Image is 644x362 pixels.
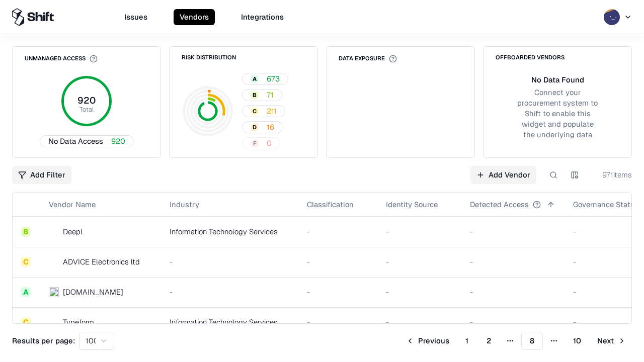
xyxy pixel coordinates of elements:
span: 16 [267,122,274,132]
div: - [307,287,370,297]
div: Information Technology Services [170,317,291,327]
div: Industry [170,199,199,210]
img: Typeform [49,317,59,327]
p: Results per page: [12,335,75,346]
button: Next [591,332,632,350]
button: No Data Access920 [40,135,134,147]
div: ADVICE Electronics ltd [63,256,140,267]
div: Detected Access [470,199,529,210]
button: 2 [478,332,499,350]
div: - [170,256,291,267]
div: - [470,287,557,297]
img: ADVICE Electronics ltd [49,257,59,267]
div: - [307,317,370,327]
img: DeepL [49,227,59,237]
div: Unmanaged Access [25,55,98,63]
div: Identity Source [386,199,438,210]
div: C [251,107,259,115]
div: 971 items [592,169,632,180]
div: - [307,226,370,237]
button: C211 [242,105,285,117]
div: D [251,123,259,131]
span: No Data Access [48,136,103,146]
div: Governance Status [573,199,639,210]
div: - [386,287,454,297]
div: Risk Distribution [182,55,236,60]
div: - [470,256,557,267]
div: - [470,317,557,327]
span: 71 [267,89,274,100]
img: cybersafe.co.il [49,287,59,297]
button: 1 [457,332,476,350]
button: 8 [521,332,543,350]
div: DeepL [63,226,85,237]
div: - [386,226,454,237]
div: C [21,317,31,327]
div: Vendor Name [49,199,96,210]
button: A673 [242,73,288,85]
div: - [386,256,454,267]
span: 211 [267,106,277,116]
div: - [470,226,557,237]
div: Information Technology Services [170,226,291,237]
span: 673 [267,73,280,84]
button: Vendors [174,9,215,25]
div: B [21,227,31,237]
div: A [21,287,31,297]
button: Issues [118,9,153,25]
div: Offboarded Vendors [496,55,565,60]
div: - [170,287,291,297]
nav: pagination [400,332,632,350]
tspan: 920 [77,95,96,106]
tspan: Total [79,105,94,114]
div: [DOMAIN_NAME] [63,287,123,297]
div: B [251,91,259,99]
div: C [21,257,31,267]
div: No Data Found [531,74,584,85]
button: B71 [242,89,282,101]
button: Add Filter [12,166,71,184]
div: Connect your procurement system to Shift to enable this widget and populate the underlying data [516,87,599,140]
span: 920 [111,136,125,146]
div: Classification [307,199,354,210]
div: Data Exposure [339,55,397,63]
button: Integrations [235,9,290,25]
div: Typeform [63,317,94,327]
button: Previous [400,332,455,350]
a: Add Vendor [470,166,536,184]
button: D16 [242,121,283,133]
div: - [386,317,454,327]
button: 10 [565,332,589,350]
div: A [251,75,259,83]
div: - [307,256,370,267]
